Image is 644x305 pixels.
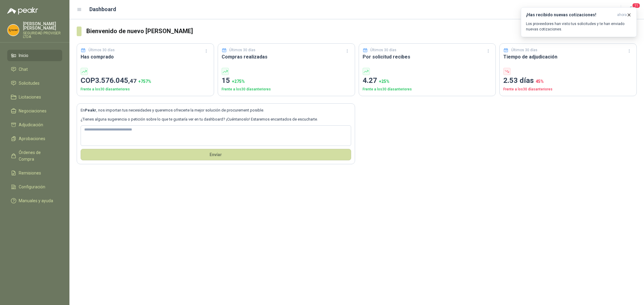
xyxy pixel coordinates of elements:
[81,86,210,92] p: Frente a los 30 días anteriores
[503,53,633,61] h3: Tiempo de adjudicación
[81,149,351,160] button: Envíar
[363,53,492,61] h3: Por solicitud recibes
[526,21,632,32] p: Los proveedores han visto tus solicitudes y te han enviado nuevas cotizaciones.
[503,75,633,86] p: 2.53 días
[363,75,492,86] p: 4.27
[19,80,40,86] span: Solicitudes
[7,167,62,179] a: Remisiones
[19,184,45,190] span: Configuración
[363,86,492,92] p: Frente a los 30 días anteriores
[86,27,637,36] h3: Bienvenido de nuevo [PERSON_NAME]
[7,91,62,103] a: Licitaciones
[7,64,62,75] a: Chat
[7,50,62,61] a: Inicio
[7,133,62,144] a: Aprobaciones
[19,66,28,73] span: Chat
[19,108,46,114] span: Negociaciones
[19,135,45,142] span: Aprobaciones
[81,53,210,61] h3: Has comprado
[229,47,255,53] p: Últimos 30 días
[7,119,62,130] a: Adjudicación
[81,75,210,86] p: COP
[232,79,245,84] span: + 275 %
[511,47,537,53] p: Últimos 30 días
[617,12,627,17] span: ahora
[81,116,351,122] p: ¿Tienes alguna sugerencia o petición sobre lo que te gustaría ver en tu dashboard? ¡Cuéntanoslo! ...
[632,3,640,8] span: 11
[222,86,351,92] p: Frente a los 30 días anteriores
[379,79,389,84] span: + 25 %
[222,75,351,86] p: 15
[95,76,136,85] span: 3.576.045
[370,47,396,53] p: Últimos 30 días
[85,108,96,112] b: Peakr
[536,79,544,84] span: 45 %
[8,24,19,36] img: Company Logo
[521,7,637,37] button: ¡Has recibido nuevas cotizaciones!ahora Los proveedores han visto tus solicitudes y te han enviad...
[19,149,56,162] span: Órdenes de Compra
[7,7,38,14] img: Logo peakr
[19,121,43,128] span: Adjudicación
[23,31,62,39] p: SEGURIDAD PROVISER LTDA
[626,4,637,15] button: 11
[7,105,62,117] a: Negociaciones
[7,147,62,165] a: Órdenes de Compra
[7,181,62,193] a: Configuración
[138,79,151,84] span: + 757 %
[88,47,115,53] p: Últimos 30 días
[89,5,116,14] h1: Dashboard
[19,94,41,100] span: Licitaciones
[81,107,351,113] p: En , nos importan tus necesidades y queremos ofrecerte la mejor solución de procurement posible.
[526,12,615,17] h3: ¡Has recibido nuevas cotizaciones!
[128,77,136,84] span: ,47
[19,170,41,176] span: Remisiones
[19,52,28,59] span: Inicio
[222,53,351,61] h3: Compras realizadas
[7,77,62,89] a: Solicitudes
[503,86,633,92] p: Frente a los 30 días anteriores
[19,197,53,204] span: Manuales y ayuda
[23,22,62,30] p: [PERSON_NAME] [PERSON_NAME]
[7,195,62,206] a: Manuales y ayuda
